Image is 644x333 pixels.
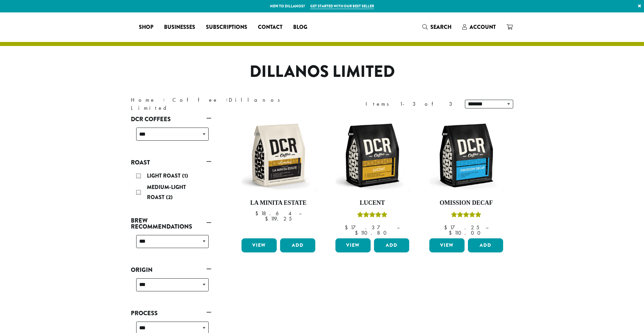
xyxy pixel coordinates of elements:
[366,100,455,108] div: Items 1-3 of 3
[241,238,277,252] a: View
[334,117,411,236] a: LucentRated 5.00 out of 5
[428,117,505,236] a: Omission DecafRated 4.33 out of 5
[131,215,211,232] a: Brew Recommendations
[131,113,211,125] a: DCR Coffees
[131,96,312,112] nav: Breadcrumb
[451,211,481,221] div: Rated 4.33 out of 5
[133,22,159,33] a: Shop
[255,210,292,217] bdi: 18.64
[444,224,479,231] bdi: 17.25
[240,117,317,236] a: La Minita Estate
[131,168,211,206] div: Roast
[139,23,153,32] span: Shop
[429,238,465,252] a: View
[225,94,228,104] span: ›
[355,229,361,236] span: $
[147,183,186,201] span: Medium-Light Roast
[206,23,247,32] span: Subscriptions
[417,21,457,33] a: Search
[345,224,351,231] span: $
[355,229,390,236] bdi: 110.80
[255,210,261,217] span: $
[240,199,317,207] h4: La Minita Estate
[310,3,374,9] a: Get started with our best seller
[163,94,165,104] span: ›
[182,172,188,180] span: (1)
[131,276,211,299] div: Origin
[470,23,496,31] span: Account
[131,125,211,149] div: DCR Coffees
[280,238,315,252] button: Add
[265,215,271,222] span: $
[397,224,399,231] span: –
[147,172,182,180] span: Light Roast
[444,224,450,231] span: $
[126,62,518,82] h1: Dillanos Limited
[293,23,307,32] span: Blog
[299,210,302,217] span: –
[240,117,317,194] img: DCR-12oz-La-Minita-Estate-Stock-scaled.png
[428,199,505,207] h4: Omission Decaf
[430,23,451,31] span: Search
[486,224,488,231] span: –
[468,238,503,252] button: Add
[164,23,195,32] span: Businesses
[258,23,282,32] span: Contact
[334,117,411,194] img: DCR-12oz-Lucent-Stock-scaled.png
[131,307,211,319] a: Process
[172,96,218,103] a: Coffee
[357,211,387,221] div: Rated 5.00 out of 5
[334,199,411,207] h4: Lucent
[265,215,292,222] bdi: 119.25
[428,117,505,194] img: DCR-12oz-Omission-Decaf-scaled.png
[449,229,454,236] span: $
[449,229,484,236] bdi: 110.00
[166,193,173,201] span: (2)
[335,238,371,252] a: View
[131,157,211,168] a: Roast
[374,238,409,252] button: Add
[131,232,211,256] div: Brew Recommendations
[131,96,156,103] a: Home
[131,264,211,276] a: Origin
[345,224,390,231] bdi: 17.37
